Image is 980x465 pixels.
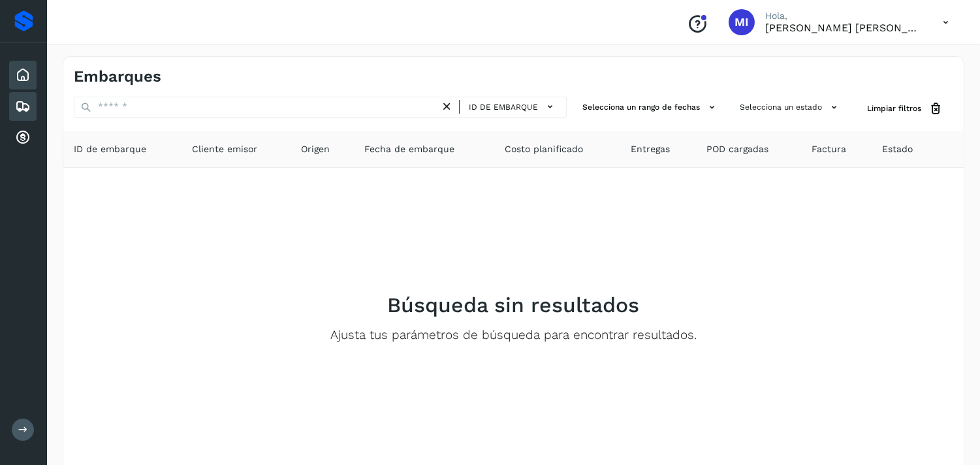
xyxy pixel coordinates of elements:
button: Selecciona un estado [735,97,846,118]
button: Selecciona un rango de fechas [577,97,724,118]
span: ID de embarque [469,101,538,113]
span: Origen [302,142,330,156]
h2: Búsqueda sin resultados [388,293,640,317]
button: ID de embarque [465,97,561,116]
h4: Embarques [74,67,161,86]
span: POD cargadas [707,142,769,156]
p: Ajusta tus parámetros de búsqueda para encontrar resultados. [330,328,697,343]
span: Estado [882,142,913,156]
span: Fecha de embarque [364,142,454,156]
span: Factura [812,142,847,156]
div: Cuentas por cobrar [9,123,37,152]
p: Hola, [765,10,922,22]
span: Limpiar filtros [867,103,921,114]
span: Entregas [631,142,670,156]
span: ID de embarque [74,142,146,156]
button: Limpiar filtros [857,97,953,121]
p: Magda Imelda Ramos Gelacio [765,22,922,34]
div: Embarques [9,92,37,121]
span: Costo planificado [505,142,583,156]
div: Inicio [9,61,37,89]
span: Cliente emisor [192,142,257,156]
